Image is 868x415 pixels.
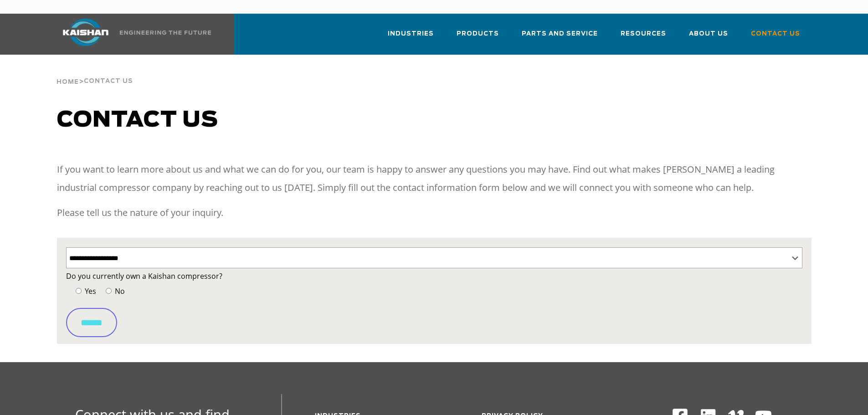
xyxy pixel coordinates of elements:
span: About Us [689,29,728,39]
span: Yes [83,286,96,296]
span: Industries [388,29,434,39]
span: Parts and Service [522,29,598,39]
img: Engineering the future [120,31,211,35]
p: If you want to learn more about us and what we can do for you, our team is happy to answer any qu... [57,160,812,197]
a: Products [457,22,499,53]
span: Home [56,79,79,85]
label: Do you currently own a Kaishan compressor? [66,270,802,282]
span: Contact us [57,109,218,131]
form: Contact form [66,270,802,337]
span: Contact Us [751,29,800,39]
p: Please tell us the nature of your inquiry. [57,204,812,222]
span: Products [457,29,499,39]
input: No [106,288,112,294]
span: No [113,286,125,296]
span: Resources [621,29,666,39]
a: Industries [388,22,434,53]
img: kaishan logo [51,19,120,46]
span: Contact Us [84,78,133,84]
a: Home [56,77,79,86]
a: Resources [621,22,666,53]
a: About Us [689,22,728,53]
a: Contact Us [751,22,800,53]
a: Parts and Service [522,22,598,53]
a: Kaishan USA [51,14,213,55]
div: > [56,55,133,89]
input: Yes [76,288,82,294]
